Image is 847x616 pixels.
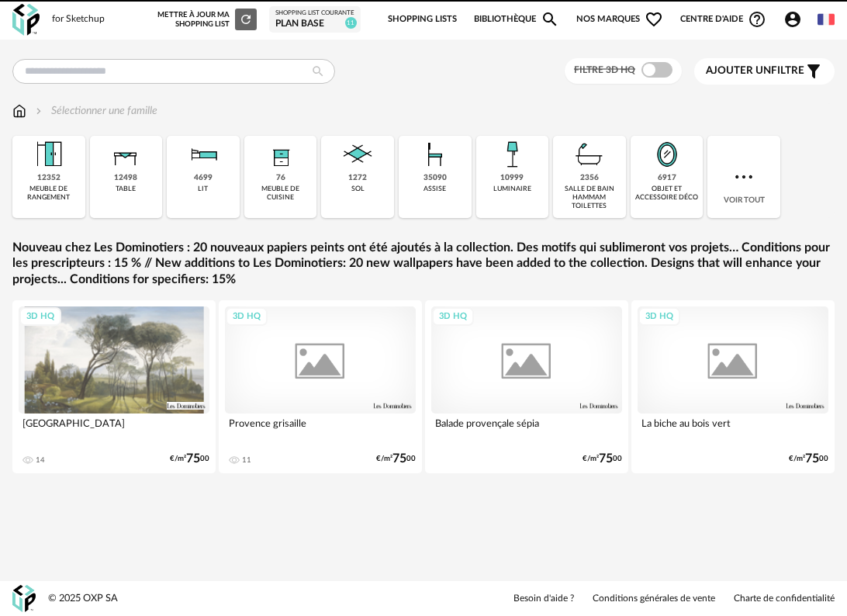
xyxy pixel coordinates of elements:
[185,136,222,173] img: Literie.png
[33,103,45,119] img: svg+xml;base64,PHN2ZyB3aWR0aD0iMTYiIGhlaWdodD0iMTYiIHZpZXdCb3g9IjAgMCAxNiAxNiIgZmlsbD0ibm9uZSIgeG...
[37,173,60,183] div: 12352
[48,592,118,605] div: © 2025 OXP SA
[376,454,416,464] div: €/m² 00
[242,455,251,465] div: 11
[425,300,628,473] a: 3D HQ Balade provençale sépia €/m²7500
[638,414,828,445] div: La biche au bois vert
[574,65,635,74] span: Filtre 3D HQ
[276,173,285,183] div: 76
[748,10,766,29] span: Help Circle Outline icon
[198,185,208,193] div: lit
[19,307,61,327] div: 3D HQ
[541,10,559,29] span: Magnify icon
[707,136,780,218] div: Voir tout
[734,593,835,605] a: Charte de confidentialité
[17,185,81,202] div: meuble de rangement
[12,300,216,473] a: 3D HQ [GEOGRAPHIC_DATA] 14 €/m²7500
[194,173,213,183] div: 4699
[351,185,365,193] div: sol
[417,136,454,173] img: Assise.png
[275,9,354,17] div: Shopping List courante
[12,585,36,612] img: OXP
[493,185,531,193] div: luminaire
[107,136,144,173] img: Table.png
[558,185,621,211] div: salle de bain hammam toilettes
[645,10,663,29] span: Heart Outline icon
[423,173,447,183] div: 35090
[345,17,357,29] span: 11
[52,13,105,26] div: for Sketchup
[388,3,457,36] a: Shopping Lists
[474,3,559,36] a: BibliothèqueMagnify icon
[225,414,416,445] div: Provence grisaille
[493,136,531,173] img: Luminaire.png
[694,58,835,85] button: Ajouter unfiltre Filter icon
[513,593,574,605] a: Besoin d'aide ?
[783,10,809,29] span: Account Circle icon
[339,136,376,173] img: Sol.png
[631,300,835,473] a: 3D HQ La biche au bois vert €/m²7500
[36,455,45,465] div: 14
[432,307,474,327] div: 3D HQ
[804,62,823,81] span: Filter icon
[680,10,766,29] span: Centre d'aideHelp Circle Outline icon
[275,18,354,30] div: plan base
[170,454,209,464] div: €/m² 00
[648,136,686,173] img: Miroir.png
[789,454,828,464] div: €/m² 00
[275,9,354,29] a: Shopping List courante plan base 11
[576,3,663,36] span: Nos marques
[783,10,802,29] span: Account Circle icon
[818,11,835,28] img: fr
[12,4,40,36] img: OXP
[19,414,209,445] div: [GEOGRAPHIC_DATA]
[239,16,253,23] span: Refresh icon
[638,307,680,327] div: 3D HQ
[12,103,26,119] img: svg+xml;base64,PHN2ZyB3aWR0aD0iMTYiIGhlaWdodD0iMTciIHZpZXdCb3g9IjAgMCAxNiAxNyIgZmlsbD0ibm9uZSIgeG...
[571,136,608,173] img: Salle%20de%20bain.png
[599,454,613,464] span: 75
[431,414,622,445] div: Balade provençale sépia
[580,173,599,183] div: 2356
[635,185,699,202] div: objet et accessoire déco
[348,173,367,183] div: 1272
[186,454,200,464] span: 75
[12,240,835,288] a: Nouveau chez Les Dominotiers : 20 nouveaux papiers peints ont été ajoutés à la collection. Des mo...
[731,164,756,189] img: more.7b13dc1.svg
[116,185,136,193] div: table
[219,300,422,473] a: 3D HQ Provence grisaille 11 €/m²7500
[805,454,819,464] span: 75
[583,454,622,464] div: €/m² 00
[706,65,771,76] span: Ajouter un
[249,185,313,202] div: meuble de cuisine
[500,173,524,183] div: 10999
[706,64,804,78] span: filtre
[30,136,67,173] img: Meuble%20de%20rangement.png
[157,9,257,30] div: Mettre à jour ma Shopping List
[593,593,715,605] a: Conditions générales de vente
[392,454,406,464] span: 75
[114,173,137,183] div: 12498
[262,136,299,173] img: Rangement.png
[423,185,446,193] div: assise
[658,173,676,183] div: 6917
[33,103,157,119] div: Sélectionner une famille
[226,307,268,327] div: 3D HQ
